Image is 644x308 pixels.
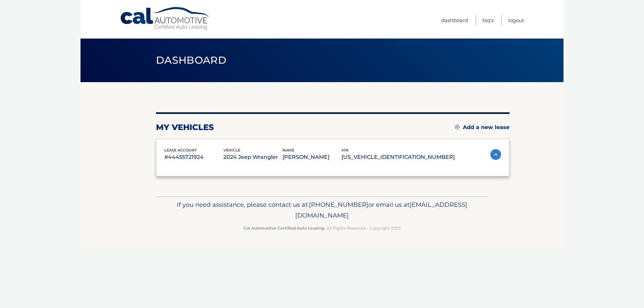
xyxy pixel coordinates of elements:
[164,148,197,152] span: lease account
[455,125,460,129] img: add.svg
[156,54,226,66] span: Dashboard
[156,122,214,132] h2: my vehicles
[309,201,368,208] span: [PHONE_NUMBER]
[341,152,455,162] p: [US_VEHICLE_IDENTIFICATION_NUMBER]
[244,226,324,231] strong: Cal Automotive Certified Auto Leasing
[120,7,210,30] a: Cal Automotive
[282,152,341,162] p: [PERSON_NAME]
[164,152,223,162] p: #44455721924
[441,15,468,26] a: Dashboard
[282,148,294,152] span: name
[295,201,467,219] span: [EMAIL_ADDRESS][DOMAIN_NAME]
[508,15,524,26] a: Logout
[223,148,240,152] span: vehicle
[223,152,282,162] p: 2024 Jeep Wrangler
[160,225,484,232] p: - All Rights Reserved - Copyright 2025
[455,124,509,131] a: Add a new lease
[490,149,501,160] img: accordion-active.svg
[341,148,348,152] span: vin
[482,15,494,26] a: FAQ's
[160,199,484,221] p: If you need assistance, please contact us at: or email us at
